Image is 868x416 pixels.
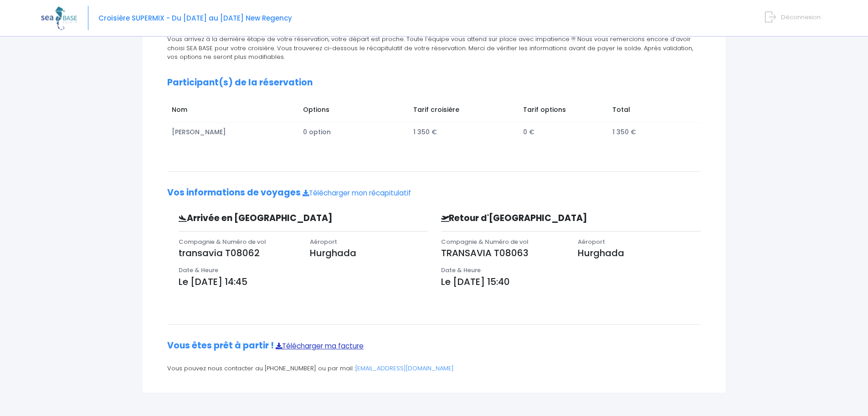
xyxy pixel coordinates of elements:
p: Hurghada [310,246,427,260]
span: Date & Heure [179,266,218,274]
span: Aéroport [310,237,337,246]
span: Compagnie & Numéro de vol [179,237,266,246]
span: Date & Heure [441,266,481,274]
td: 0 € [519,123,608,142]
span: Vous arrivez à la dernière étape de votre réservation, votre départ est proche. Toute l’équipe vo... [167,35,693,61]
td: Tarif options [519,100,608,122]
h2: Participant(s) de la réservation [167,78,701,88]
td: 1 350 € [409,123,519,142]
td: Nom [167,100,299,122]
td: Total [608,100,692,122]
span: 0 option [303,127,331,137]
h3: Arrivée en [GEOGRAPHIC_DATA] [172,213,369,224]
p: transavia T08062 [179,246,296,260]
a: Télécharger mon récapitulatif [303,188,411,198]
p: Vous pouvez nous contacter au [PHONE_NUMBER] ou par mail : [167,364,701,373]
td: 1 350 € [608,123,692,142]
span: Déconnexion [781,13,821,21]
h3: Retour d'[GEOGRAPHIC_DATA] [434,213,639,224]
span: Compagnie & Numéro de vol [441,237,529,246]
p: Le [DATE] 14:45 [179,275,427,289]
h2: Vous êtes prêt à partir ! [167,341,701,351]
p: Hurghada [578,246,701,260]
td: Tarif croisière [409,100,519,122]
a: Télécharger ma facture [276,341,364,351]
p: Le [DATE] 15:40 [441,275,701,289]
td: [PERSON_NAME] [167,123,299,142]
p: TRANSAVIA T08063 [441,246,564,260]
h2: Vos informations de voyages [167,188,701,198]
td: Options [299,100,409,122]
span: Croisière SUPERMIX - Du [DATE] au [DATE] New Regency [98,13,292,23]
a: [EMAIL_ADDRESS][DOMAIN_NAME] [355,364,454,373]
span: Aéroport [578,237,605,246]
